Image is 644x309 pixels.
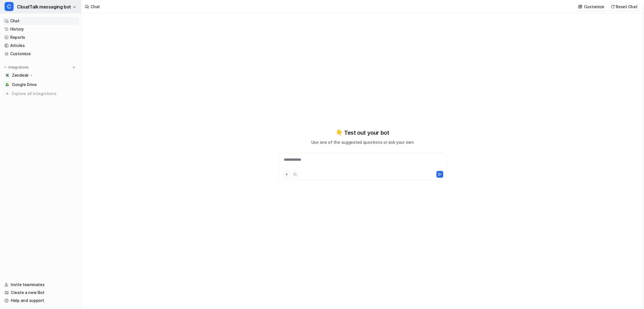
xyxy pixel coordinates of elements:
a: Create a new Bot [2,289,79,297]
a: Help and support [2,297,79,304]
button: Reset Chat [609,3,639,11]
span: Google Drive [12,82,37,87]
p: Zendesk [12,72,29,78]
a: Invite teammates [2,281,79,289]
img: menu_add.svg [72,65,76,69]
p: Integrations [8,65,29,70]
a: Google DriveGoogle Drive [2,81,79,89]
span: C [5,2,14,11]
a: History [2,25,79,33]
button: Customize [576,3,606,11]
img: Zendesk [6,74,9,77]
p: 👇 Test out your bot [336,128,389,137]
div: Chat [91,4,100,10]
a: Chat [2,17,79,25]
p: Use one of the suggested questions or ask your own [311,139,414,145]
button: Integrations [2,65,30,70]
a: Explore all integrations [2,90,79,98]
img: customize [578,5,582,9]
a: Reports [2,33,79,41]
img: explore all integrations [5,91,10,96]
img: Google Drive [6,83,9,86]
p: Customize [584,4,604,10]
span: CloudTalk messaging bot [17,3,71,11]
img: reset [611,5,615,9]
img: expand menu [3,65,7,69]
a: Customize [2,50,79,58]
span: Explore all integrations [12,89,77,98]
a: Articles [2,42,79,50]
